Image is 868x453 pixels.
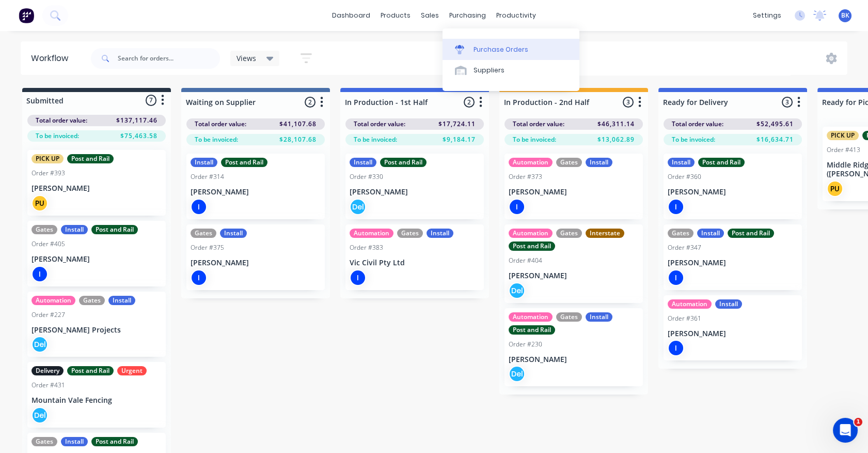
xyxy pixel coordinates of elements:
[509,325,555,335] div: Post and Rail
[443,39,579,59] a: Purchase Orders
[509,271,639,280] p: [PERSON_NAME]
[31,266,48,282] div: I
[31,296,75,305] div: Automation
[756,119,794,129] span: $52,495.61
[350,269,366,286] div: I
[509,256,542,265] div: Order #404
[504,154,643,219] div: AutomationGatesInstallOrder #373[PERSON_NAME]I
[191,172,224,182] div: Order #314
[191,229,216,238] div: Gates
[668,229,693,238] div: Gates
[509,158,553,167] div: Automation
[191,199,207,215] div: I
[427,229,453,238] div: Install
[664,295,802,361] div: AutomationInstallOrder #361[PERSON_NAME]I
[31,310,65,320] div: Order #227
[443,60,579,81] a: Suppliers
[236,53,256,64] span: Views
[833,418,858,443] iframe: Intercom live chat
[491,8,541,23] div: productivity
[61,437,88,446] div: Install
[474,45,528,54] div: Purchase Orders
[27,292,166,357] div: AutomationGatesInstallOrder #227[PERSON_NAME] ProjectsDel
[668,340,684,356] div: I
[118,48,220,69] input: Search for orders...
[350,199,366,215] div: Del
[586,158,612,167] div: Install
[27,362,166,428] div: DeliveryPost and RailUrgentOrder #431Mountain Vale FencingDel
[509,229,553,238] div: Automation
[31,154,64,163] div: PICK UP
[443,135,476,144] span: $9,184.17
[586,312,612,322] div: Install
[668,269,684,286] div: I
[27,150,166,216] div: PICK UPPost and RailOrder #393[PERSON_NAME]PU
[31,381,65,390] div: Order #431
[31,336,48,353] div: Del
[350,259,480,267] p: Vic Civil Pty Ltd
[697,229,724,238] div: Install
[36,116,87,125] span: Total order value:
[513,135,556,144] span: To be invoiced:
[191,243,224,252] div: Order #375
[668,299,712,309] div: Automation
[186,224,325,290] div: GatesInstallOrder #375[PERSON_NAME]I
[195,119,246,129] span: Total order value:
[416,8,444,23] div: sales
[31,184,162,193] p: [PERSON_NAME]
[191,158,217,167] div: Install
[191,259,321,267] p: [PERSON_NAME]
[345,224,484,290] div: AutomationGatesInstallOrder #383Vic Civil Pty LtdI
[672,135,715,144] span: To be invoiced:
[117,366,147,375] div: Urgent
[279,135,317,144] span: $28,107.68
[664,224,802,290] div: GatesInstallPost and RailOrder #347[PERSON_NAME]I
[345,154,484,219] div: InstallPost and RailOrder #330[PERSON_NAME]Del
[350,158,376,167] div: Install
[380,158,427,167] div: Post and Rail
[108,296,135,305] div: Install
[31,169,65,178] div: Order #393
[31,407,48,424] div: Del
[556,158,582,167] div: Gates
[664,154,802,219] div: InstallPost and RailOrder #360[PERSON_NAME]I
[504,224,643,303] div: AutomationGatesInterstatePost and RailOrder #404[PERSON_NAME]Del
[827,145,860,155] div: Order #413
[31,239,65,249] div: Order #405
[31,255,162,264] p: [PERSON_NAME]
[186,154,325,219] div: InstallPost and RailOrder #314[PERSON_NAME]I
[509,241,555,251] div: Post and Rail
[668,172,701,182] div: Order #360
[509,355,639,364] p: [PERSON_NAME]
[668,329,798,338] p: [PERSON_NAME]
[668,199,684,215] div: I
[827,180,843,197] div: PU
[444,8,491,23] div: purchasing
[748,8,786,23] div: settings
[221,158,267,167] div: Post and Rail
[474,66,504,75] div: Suppliers
[715,299,742,309] div: Install
[279,119,317,129] span: $41,107.68
[509,312,553,322] div: Automation
[827,131,859,140] div: PICK UP
[116,116,157,125] span: $137,117.46
[67,154,114,163] div: Post and Rail
[586,229,624,238] div: Interstate
[509,172,542,182] div: Order #373
[27,221,166,286] div: GatesInstallPost and RailOrder #405[PERSON_NAME]I
[756,135,794,144] span: $16,634.71
[668,314,701,323] div: Order #361
[668,158,695,167] div: Install
[91,437,138,446] div: Post and Rail
[556,229,582,238] div: Gates
[841,11,849,20] span: BK
[350,229,393,238] div: Automation
[672,119,723,129] span: Total order value:
[31,437,57,446] div: Gates
[597,119,635,129] span: $46,311.14
[79,296,105,305] div: Gates
[556,312,582,322] div: Gates
[698,158,745,167] div: Post and Rail
[509,282,525,299] div: Del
